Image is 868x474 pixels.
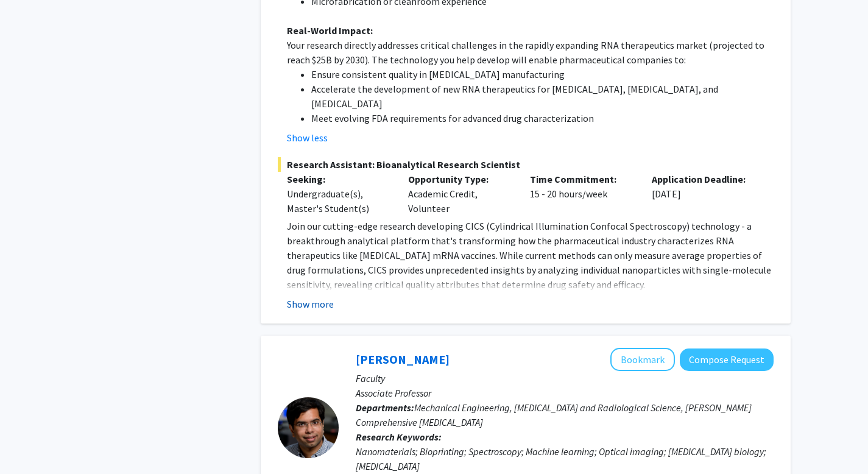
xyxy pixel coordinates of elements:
button: Compose Request to Ishan Barman [680,348,774,371]
div: 15 - 20 hours/week [521,172,643,216]
li: Ensure consistent quality in [MEDICAL_DATA] manufacturing [311,67,774,82]
span: Research Assistant: Bioanalytical Research Scientist [278,157,774,172]
b: Research Keywords: [356,431,442,443]
p: Seeking: [287,172,390,186]
p: Join our cutting-edge research developing CICS (Cylindrical Illumination Confocal Spectroscopy) t... [287,219,774,292]
iframe: Chat [9,419,52,465]
span: Mechanical Engineering, [MEDICAL_DATA] and Radiological Science, [PERSON_NAME] Comprehensive [MED... [356,401,752,428]
button: Add Ishan Barman to Bookmarks [610,348,675,371]
p: Opportunity Type: [408,172,512,186]
div: Nanomaterials; Bioprinting; Spectroscopy; Machine learning; Optical imaging; [MEDICAL_DATA] biolo... [356,444,774,473]
a: [PERSON_NAME] [356,352,450,367]
p: Time Commitment: [530,172,633,186]
p: Faculty [356,371,774,386]
div: Undergraduate(s), Master's Student(s) [287,186,390,216]
div: [DATE] [643,172,764,216]
li: Accelerate the development of new RNA therapeutics for [MEDICAL_DATA], [MEDICAL_DATA], and [MEDIC... [311,82,774,111]
div: Academic Credit, Volunteer [399,172,521,216]
p: Your research directly addresses critical challenges in the rapidly expanding RNA therapeutics ma... [287,38,774,67]
p: Associate Professor [356,386,774,400]
button: Show more [287,297,334,311]
b: Departments: [356,401,414,414]
button: Show less [287,130,328,145]
p: Application Deadline: [652,172,755,186]
strong: Real-World Impact: [287,24,373,37]
li: Meet evolving FDA requirements for advanced drug characterization [311,111,774,126]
